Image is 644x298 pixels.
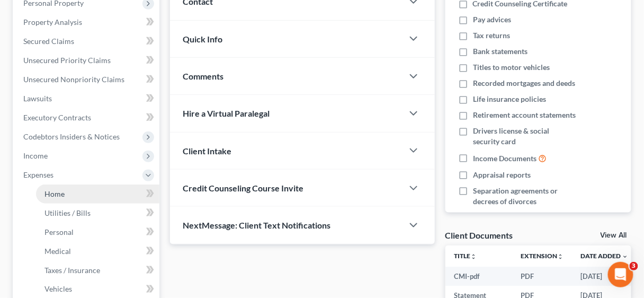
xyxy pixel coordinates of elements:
i: unfold_more [557,253,563,260]
span: Executory Contracts [23,113,91,122]
span: Unsecured Nonpriority Claims [23,75,124,84]
span: Income [23,151,48,160]
i: expand_more [622,253,628,260]
i: unfold_more [470,253,477,260]
span: Recorded mortgages and deeds [473,78,575,89]
span: Codebtors Insiders & Notices [23,132,120,141]
span: Client Intake [183,146,231,156]
span: Expenses [23,170,53,179]
a: Property Analysis [15,13,159,32]
span: Utilities / Bills [44,208,91,217]
span: Titles to motor vehicles [473,62,550,73]
span: 3 [630,262,638,270]
span: Home [44,189,65,198]
a: Date Added expand_more [580,252,628,260]
span: Personal [44,227,74,236]
span: Separation agreements or decrees of divorces [473,186,576,207]
a: Executory Contracts [15,108,159,127]
span: Medical [44,247,71,256]
span: Life insurance policies [473,94,546,104]
td: CMI-pdf [445,267,512,286]
span: Vehicles [44,285,72,294]
a: Medical [36,242,159,261]
a: Titleunfold_more [454,252,477,260]
span: Pay advices [473,14,511,25]
span: Quick Info [183,34,222,44]
a: View All [601,232,627,239]
span: Tax returns [473,30,510,41]
td: PDF [512,267,572,286]
span: Income Documents [473,153,536,164]
span: Retirement account statements [473,110,576,120]
span: Comments [183,71,223,81]
a: Personal [36,223,159,242]
span: Taxes / Insurance [44,266,100,275]
a: Utilities / Bills [36,204,159,223]
span: Credit Counseling Course Invite [183,183,303,193]
span: Appraisal reports [473,170,531,180]
a: Home [36,185,159,204]
a: Lawsuits [15,89,159,108]
a: Extensionunfold_more [521,252,563,260]
span: Hire a Virtual Paralegal [183,108,270,118]
a: Secured Claims [15,32,159,51]
a: Unsecured Priority Claims [15,51,159,70]
span: Property Analysis [23,17,82,27]
span: Drivers license & social security card [473,126,576,147]
span: Secured Claims [23,37,74,46]
a: Taxes / Insurance [36,261,159,280]
iframe: Intercom live chat [608,262,633,287]
span: Lawsuits [23,94,52,103]
td: [DATE] [572,267,637,286]
a: Unsecured Nonpriority Claims [15,70,159,89]
div: Client Documents [445,230,513,241]
span: Unsecured Priority Claims [23,56,111,65]
span: Bank statements [473,46,527,57]
span: NextMessage: Client Text Notifications [183,220,330,230]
